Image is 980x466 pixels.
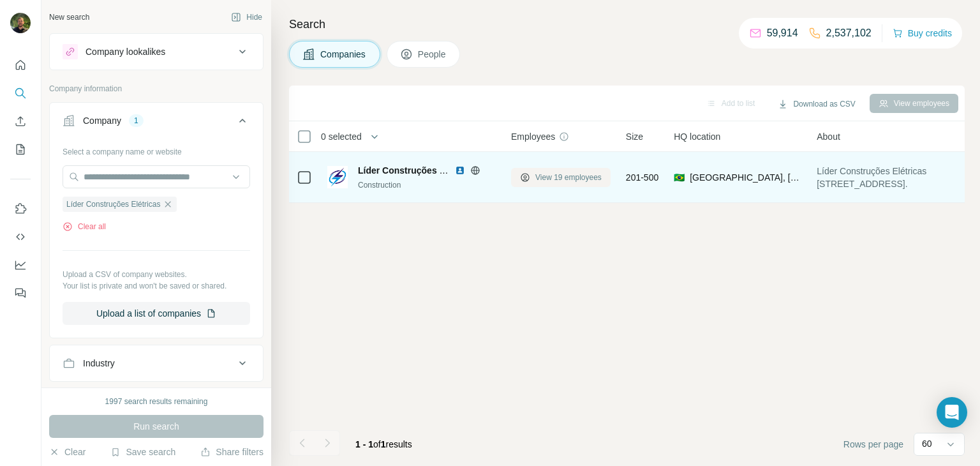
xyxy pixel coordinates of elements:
[922,437,932,450] p: 60
[105,396,208,407] div: 1997 search results remaining
[222,8,271,27] button: Hide
[289,15,965,33] h4: Search
[321,130,362,143] span: 0 selected
[63,141,250,158] div: Select a company name or website
[893,24,952,42] button: Buy credits
[10,253,31,276] button: Dashboard
[66,199,160,210] span: Líder Construções Elétricas
[63,269,250,280] p: Upload a CSV of company websites.
[355,439,412,449] span: results
[10,138,31,161] button: My lists
[381,439,386,449] span: 1
[49,11,89,23] div: New search
[320,48,367,61] span: Companies
[511,130,555,143] span: Employees
[455,165,465,176] img: LinkedIn logo
[843,438,903,451] span: Rows per page
[85,45,165,58] div: Company lookalikes
[826,26,872,41] p: 2,537,102
[49,83,264,94] p: Company information
[767,26,798,41] p: 59,914
[63,280,250,292] p: Your list is private and won't be saved or shared.
[10,282,31,304] button: Feedback
[769,94,864,114] button: Download as CSV
[110,446,175,458] button: Save search
[674,171,685,184] span: 🇧🇷
[355,439,373,449] span: 1 - 1
[10,13,31,33] img: Avatar
[418,48,447,61] span: People
[626,171,658,184] span: 201-500
[817,130,840,143] span: About
[83,114,121,127] div: Company
[50,105,263,141] button: Company1
[49,446,85,458] button: Clear
[535,172,602,183] span: View 19 employees
[63,221,106,232] button: Clear all
[10,225,31,248] button: Use Surfe API
[63,302,250,325] button: Upload a list of companies
[511,168,611,187] button: View 19 employees
[83,357,115,370] div: Industry
[50,36,263,67] button: Company lookalikes
[674,130,720,143] span: HQ location
[200,446,264,458] button: Share filters
[690,171,801,184] span: [GEOGRAPHIC_DATA], [GEOGRAPHIC_DATA]
[10,110,31,133] button: Enrich CSV
[50,348,263,379] button: Industry
[327,166,348,188] img: Logo of Líder Construções Elétricas
[129,115,144,126] div: 1
[358,165,477,176] span: Líder Construções Elétricas
[373,439,381,449] span: of
[10,197,31,220] button: Use Surfe on LinkedIn
[10,54,31,77] button: Quick start
[937,397,967,428] div: Open Intercom Messenger
[10,82,31,105] button: Search
[626,130,643,143] span: Size
[358,179,496,191] div: Construction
